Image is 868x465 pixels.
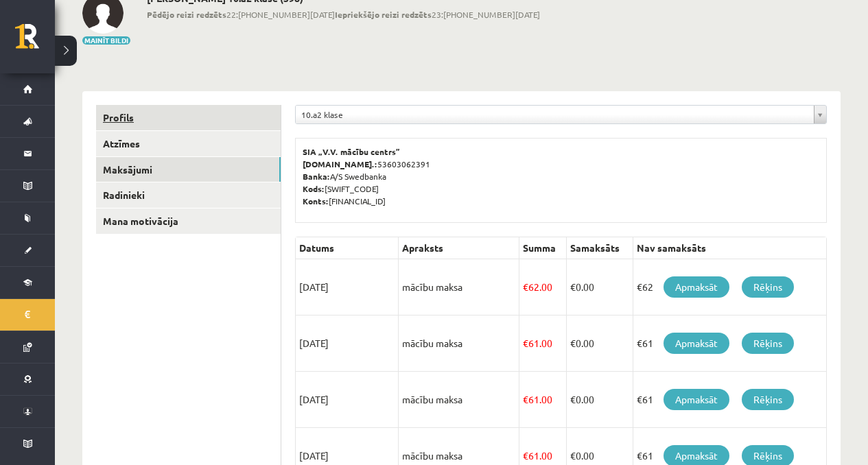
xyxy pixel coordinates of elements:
span: € [570,393,576,405]
b: Pēdējo reizi redzēts [147,9,226,20]
a: Rēķins [742,389,794,410]
span: 22:[PHONE_NUMBER][DATE] 23:[PHONE_NUMBER][DATE] [147,8,540,21]
td: [DATE] [296,315,399,372]
th: Apraksts [399,237,519,259]
a: Maksājumi [96,157,281,182]
td: 0.00 [567,372,633,428]
button: Mainīt bildi [82,36,130,45]
a: Apmaksāt [664,333,729,354]
td: 61.00 [519,372,566,428]
span: € [570,281,576,293]
a: Rīgas 1. Tālmācības vidusskola [15,24,55,58]
td: 61.00 [519,315,566,372]
span: 10.a2 klase [301,106,808,123]
a: Profils [96,105,281,130]
b: Iepriekšējo reizi redzēts [335,9,432,20]
span: € [523,393,528,405]
td: mācību maksa [399,372,519,428]
td: €62 [633,259,827,315]
b: Kods: [303,183,325,194]
span: € [570,449,576,462]
a: Apmaksāt [664,389,729,410]
th: Summa [519,237,566,259]
td: 62.00 [519,259,566,315]
span: € [523,281,528,293]
td: 0.00 [567,315,633,372]
b: Banka: [303,171,330,182]
span: € [570,337,576,349]
a: Rēķins [742,276,794,298]
th: Datums [296,237,399,259]
a: Mana motivācija [96,208,281,234]
a: Rēķins [742,333,794,354]
td: 0.00 [567,259,633,315]
a: Radinieki [96,182,281,208]
a: Atzīmes [96,131,281,156]
a: Apmaksāt [664,276,729,298]
td: €61 [633,372,827,428]
span: € [523,449,528,462]
th: Nav samaksāts [633,237,827,259]
span: € [523,337,528,349]
td: [DATE] [296,259,399,315]
b: [DOMAIN_NAME].: [303,158,377,169]
td: €61 [633,315,827,372]
b: SIA „V.V. mācību centrs” [303,146,401,157]
p: 53603062391 A/S Swedbanka [SWIFT_CODE] [FINANCIAL_ID] [303,145,819,207]
th: Samaksāts [567,237,633,259]
td: [DATE] [296,372,399,428]
a: 10.a2 klase [296,106,826,123]
td: mācību maksa [399,315,519,372]
b: Konts: [303,195,329,206]
td: mācību maksa [399,259,519,315]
